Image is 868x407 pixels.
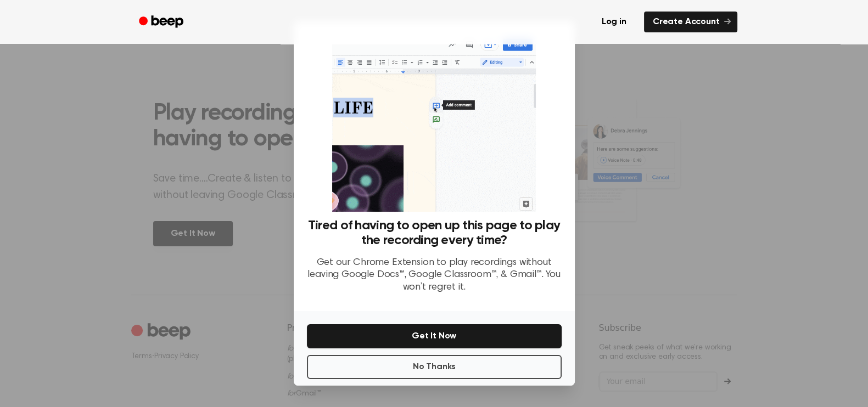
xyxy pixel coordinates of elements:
[644,12,737,32] a: Create Account
[131,12,193,33] a: Beep
[307,257,562,294] p: Get our Chrome Extension to play recordings without leaving Google Docs™, Google Classroom™, & Gm...
[307,355,562,379] button: No Thanks
[307,324,562,348] button: Get It Now
[332,35,536,212] img: Beep extension in action
[591,9,637,35] a: Log in
[307,218,562,248] h3: Tired of having to open up this page to play the recording every time?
